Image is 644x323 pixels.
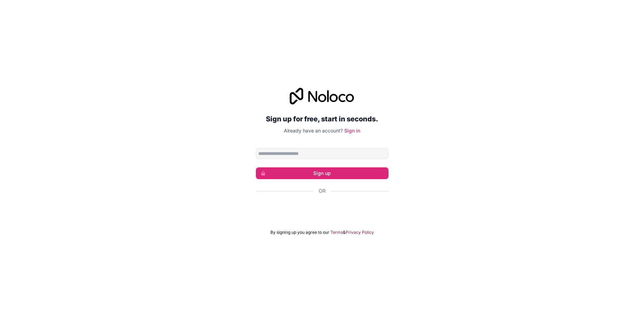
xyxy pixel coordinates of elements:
span: Already have an account? [284,128,343,133]
span: Or [319,187,326,194]
input: Email address [256,148,388,159]
a: Sign in [344,128,360,133]
span: & [343,230,346,235]
h2: Sign up for free, start in seconds. [256,113,388,125]
a: Terms [330,230,343,235]
button: Sign up [256,167,388,179]
span: By signing up you agree to our [270,230,329,235]
a: Privacy Policy [346,230,374,235]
